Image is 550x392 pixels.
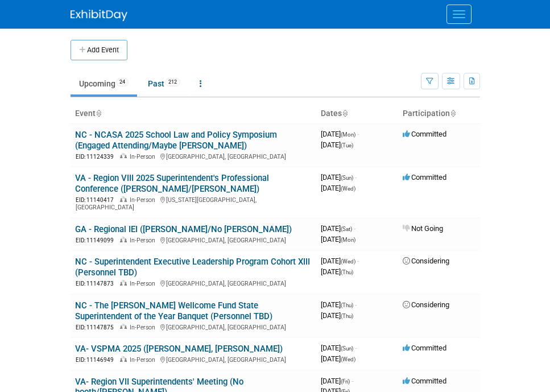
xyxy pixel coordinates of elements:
[321,354,355,363] span: [DATE]
[120,196,127,202] img: In-Person Event
[341,175,353,181] span: (Sun)
[341,258,355,265] span: (Wed)
[321,235,355,244] span: [DATE]
[341,142,353,148] span: (Tue)
[316,104,398,123] th: Dates
[357,130,359,138] span: -
[341,131,355,138] span: (Mon)
[75,195,312,212] div: [US_STATE][GEOGRAPHIC_DATA], [GEOGRAPHIC_DATA]
[76,357,118,363] span: EID: 11146949
[130,196,159,204] span: In-Person
[120,153,127,159] img: In-Person Event
[71,40,127,60] button: Add Event
[71,104,316,123] th: Event
[398,104,480,123] th: Participation
[75,173,269,194] a: VA - Region VIII 2025 Superintendent's Professional Conference ([PERSON_NAME]/[PERSON_NAME])
[341,237,355,243] span: (Mon)
[75,300,272,321] a: NC - The [PERSON_NAME] Wellcome Fund State Superintendent of the Year Banquet (Personnel TBD)
[403,257,449,265] span: Considering
[120,280,127,286] img: In-Person Event
[342,109,348,118] a: Sort by Start Date
[321,141,353,149] span: [DATE]
[75,257,310,278] a: NC - Superintendent Executive Leadership Program Cohort XIII (Personnel TBD)
[450,109,456,118] a: Sort by Participation Type
[75,322,312,332] div: [GEOGRAPHIC_DATA], [GEOGRAPHIC_DATA]
[341,226,352,232] span: (Sat)
[120,324,127,329] img: In-Person Event
[120,356,127,362] img: In-Person Event
[321,300,357,309] span: [DATE]
[321,130,359,138] span: [DATE]
[76,280,118,287] span: EID: 11147873
[403,377,446,385] span: Committed
[446,5,472,24] button: Menu
[341,269,353,275] span: (Thu)
[403,130,446,138] span: Committed
[75,224,292,234] a: GA - Regional IEI ([PERSON_NAME]/No [PERSON_NAME])
[341,313,353,319] span: (Thu)
[75,354,312,364] div: [GEOGRAPHIC_DATA], [GEOGRAPHIC_DATA]
[76,237,118,244] span: EID: 11149099
[75,344,283,354] a: VA- VSPMA 2025 ([PERSON_NAME], [PERSON_NAME])
[321,184,355,192] span: [DATE]
[130,153,159,160] span: In-Person
[321,257,359,265] span: [DATE]
[341,185,355,192] span: (Wed)
[76,324,118,331] span: EID: 11147875
[321,377,353,385] span: [DATE]
[71,73,137,94] a: Upcoming24
[341,356,355,362] span: (Wed)
[165,78,180,86] span: 212
[130,356,159,364] span: In-Person
[403,173,446,181] span: Committed
[357,257,359,265] span: -
[75,130,277,151] a: NC - NCASA 2025 School Law and Policy Symposium (Engaged Attending/Maybe [PERSON_NAME])
[96,109,101,118] a: Sort by Event Name
[355,344,357,352] span: -
[355,300,357,309] span: -
[116,78,129,86] span: 24
[341,378,350,385] span: (Fri)
[321,267,353,276] span: [DATE]
[71,10,127,21] img: ExhibitDay
[321,344,357,352] span: [DATE]
[76,197,118,203] span: EID: 11140417
[130,324,159,331] span: In-Person
[76,154,118,160] span: EID: 11124339
[403,300,449,309] span: Considering
[403,344,446,352] span: Committed
[341,345,353,352] span: (Sun)
[130,280,159,287] span: In-Person
[321,224,355,233] span: [DATE]
[139,73,189,94] a: Past212
[75,235,312,245] div: [GEOGRAPHIC_DATA], [GEOGRAPHIC_DATA]
[321,173,357,181] span: [DATE]
[403,224,443,233] span: Not Going
[120,237,127,242] img: In-Person Event
[351,377,353,385] span: -
[321,311,353,320] span: [DATE]
[75,278,312,288] div: [GEOGRAPHIC_DATA], [GEOGRAPHIC_DATA]
[355,173,357,181] span: -
[354,224,355,233] span: -
[341,302,353,308] span: (Thu)
[130,237,159,244] span: In-Person
[75,151,312,161] div: [GEOGRAPHIC_DATA], [GEOGRAPHIC_DATA]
